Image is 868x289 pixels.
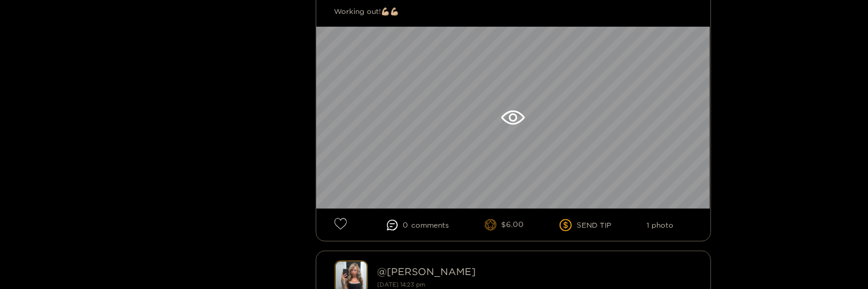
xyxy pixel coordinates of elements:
div: @ [PERSON_NAME] [378,266,692,277]
li: $6.00 [485,219,524,231]
li: SEND TIP [560,219,611,231]
div: Working out!💪🏼💪🏼 [335,5,692,18]
li: 0 [387,220,449,231]
li: 1 photo [647,221,673,229]
span: comment s [411,221,449,229]
small: [DATE] 14:23 pm [378,281,426,288]
span: dollar [560,219,577,231]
